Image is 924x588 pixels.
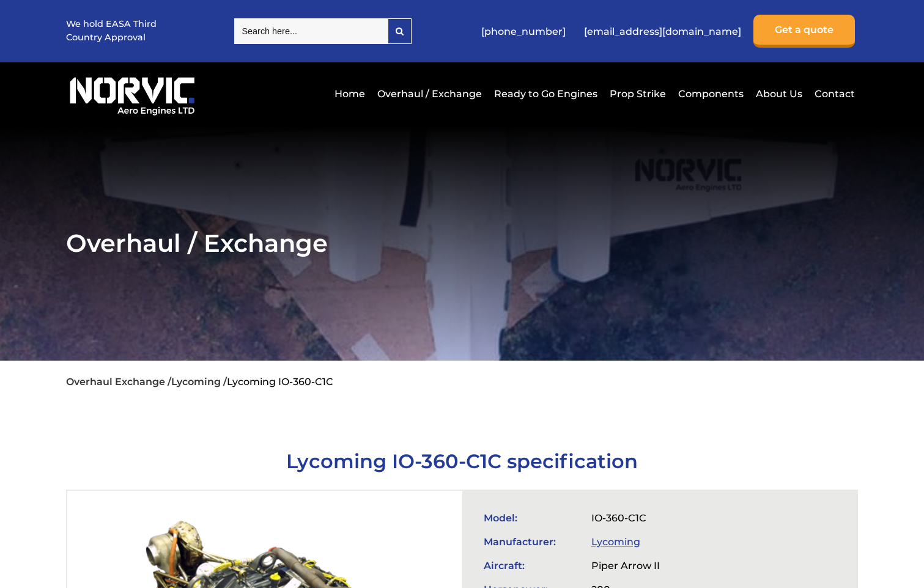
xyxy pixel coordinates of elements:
a: Prop Strike [607,79,669,109]
img: Norvic Aero Engines logo [66,72,198,116]
a: Get a quote [753,15,855,48]
li: Lycoming IO-360-C1C [227,376,333,388]
a: Components [675,79,747,109]
a: Lycoming [591,536,640,548]
a: [PHONE_NUMBER] [475,17,572,46]
a: Home [331,79,368,109]
td: IO-360-C1C [585,506,736,530]
a: About Us [753,79,805,109]
a: Lycoming / [171,376,227,388]
td: Piper Arrow II [585,554,736,578]
td: Model: [478,506,585,530]
a: Overhaul / Exchange [374,79,485,109]
a: Ready to Go Engines [491,79,601,109]
h2: Overhaul / Exchange [66,228,858,258]
h1: Lycoming IO-360-C1C specification [66,449,858,473]
a: [EMAIL_ADDRESS][DOMAIN_NAME] [578,17,747,46]
p: We hold EASA Third Country Approval [66,18,158,44]
a: Contact [811,79,855,109]
td: Aircraft: [478,554,585,578]
td: Manufacturer: [478,530,585,554]
a: Overhaul Exchange / [66,376,171,388]
input: Search here... [234,18,388,44]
